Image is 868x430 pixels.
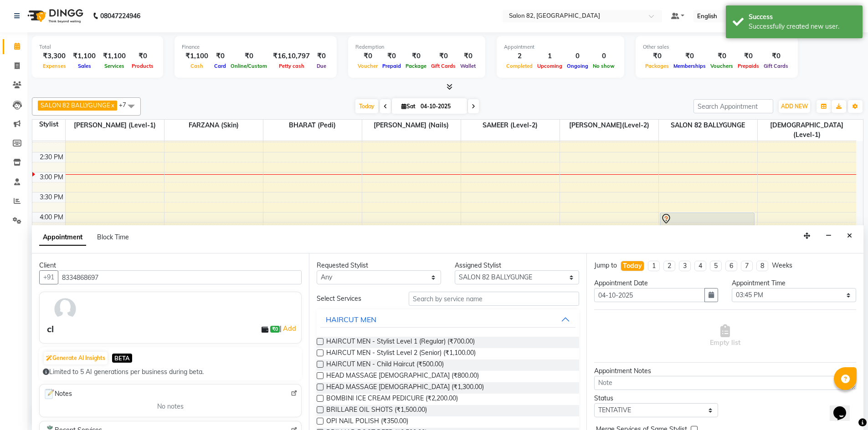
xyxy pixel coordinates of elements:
div: Other sales [643,43,791,51]
span: Petty cash [277,63,307,69]
div: ₹0 [380,51,403,61]
button: +91 [39,270,58,284]
div: PUJA, TK01, 04:00 PM-05:00 PM, HAIRCUT WOMEN - Stylist Level 1 (Regular) [660,213,755,252]
span: Services [102,63,127,69]
img: avatar [52,296,78,322]
span: Prepaid [380,63,403,69]
button: Close [843,229,856,243]
div: cl [47,322,54,336]
span: Completed [504,63,535,69]
div: Limited to 5 AI generations per business during beta. [43,367,298,377]
span: No notes [157,402,184,411]
a: x [110,101,114,109]
span: HAIRCUT MEN - Stylist Level 1 (Regular) (₹700.00) [326,337,475,348]
div: Appointment Notes [594,366,856,376]
span: SALON 82 BALLYGUNGE [659,120,757,131]
span: ₹0 [270,326,280,333]
div: ₹0 [671,51,708,61]
div: Finance [182,43,329,51]
span: Packages [643,63,671,69]
span: Today [355,99,378,113]
div: Successfully created new user. [749,22,856,31]
span: Online/Custom [228,63,269,69]
div: Appointment Time [732,278,856,288]
span: HAIRCUT MEN - Child Haircut (₹500.00) [326,359,444,371]
span: [PERSON_NAME] (Level-1) [66,120,164,131]
span: Notes [43,388,72,400]
span: BHARAT (Pedi) [263,120,362,131]
span: [PERSON_NAME](level-2) [560,120,658,131]
div: 3:30 PM [38,192,65,202]
span: BRILLARE OIL SHOTS (₹1,500.00) [326,405,427,416]
div: Total [39,43,156,51]
div: ₹0 [355,51,380,61]
span: Upcoming [535,63,565,69]
li: 2 [663,261,675,271]
span: HEAD MASSAGE [DEMOGRAPHIC_DATA] (₹800.00) [326,371,479,382]
span: Voucher [355,63,380,69]
span: OPI NAIL POLISH (₹350.00) [326,416,408,428]
div: ₹0 [429,51,458,61]
iframe: chat widget [830,394,859,421]
span: SALON 82 BALLYGUNGE [41,101,110,109]
button: ADD NEW [779,100,810,113]
span: Empty list [710,324,740,348]
button: Generate AI Insights [44,352,108,364]
span: ADD NEW [781,103,808,110]
input: yyyy-mm-dd [594,288,705,302]
div: Stylist [32,120,65,129]
div: Client [39,261,302,270]
div: ₹16,10,797 [269,51,313,61]
span: Card [212,63,228,69]
div: ₹3,300 [39,51,69,61]
span: +7 [119,101,133,108]
div: ₹0 [228,51,269,61]
span: Package [403,63,429,69]
div: ₹1,100 [99,51,129,61]
div: ₹0 [708,51,735,61]
div: ₹0 [643,51,671,61]
span: BETA [112,354,132,362]
div: Status [594,394,719,403]
div: Appointment Date [594,278,719,288]
li: 5 [710,261,722,271]
button: HAIRCUT MEN [320,311,575,328]
a: Add [282,323,298,334]
span: Appointment [39,229,86,246]
li: 4 [694,261,706,271]
div: ₹1,100 [69,51,99,61]
div: 1 [535,51,565,61]
li: 1 [648,261,660,271]
input: Search by service name [409,292,579,306]
span: Block Time [97,233,129,241]
div: Redemption [355,43,478,51]
div: Today [623,261,642,271]
span: Sales [76,63,93,69]
span: Products [129,63,156,69]
li: 8 [756,261,768,271]
li: 7 [741,261,753,271]
b: 08047224946 [100,3,140,29]
span: Gift Cards [429,63,458,69]
span: Cash [188,63,205,69]
div: 2:30 PM [38,152,65,162]
div: Select Services [310,294,402,304]
span: HEAD MASSAGE [DEMOGRAPHIC_DATA] (₹1,300.00) [326,382,484,394]
span: No show [591,63,617,69]
span: Sat [399,103,418,110]
div: 0 [565,51,591,61]
div: ₹0 [761,51,791,61]
input: 2025-10-04 [418,100,463,113]
input: Search Appointment [693,99,773,113]
div: 2 [504,51,535,61]
input: Search by Name/Mobile/Email/Code [58,270,302,284]
span: Expenses [41,63,68,69]
span: Ongoing [565,63,591,69]
span: Due [314,63,329,69]
span: Vouchers [708,63,735,69]
div: ₹0 [313,51,329,61]
span: Prepaids [735,63,761,69]
div: ₹0 [735,51,761,61]
div: ₹0 [458,51,478,61]
div: HAIRCUT MEN [326,314,376,325]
